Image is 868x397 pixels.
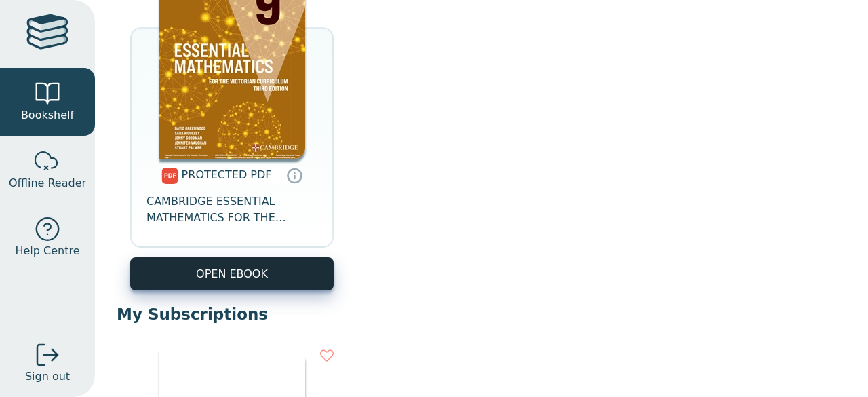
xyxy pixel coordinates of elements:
span: Offline Reader [9,175,86,191]
span: Help Centre [15,243,79,259]
a: Protected PDFs cannot be printed, copied or shared. They can be accessed online through Education... [286,167,302,183]
span: Sign out [25,368,70,385]
span: PROTECTED PDF [182,168,272,181]
a: OPEN EBOOK [130,257,334,290]
span: Bookshelf [21,107,74,124]
img: pdf.svg [161,168,178,184]
p: My Subscriptions [117,304,846,324]
span: CAMBRIDGE ESSENTIAL MATHEMATICS FOR THE VICTORIAN CURRICULUM YEAR 9 3E [146,193,317,226]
